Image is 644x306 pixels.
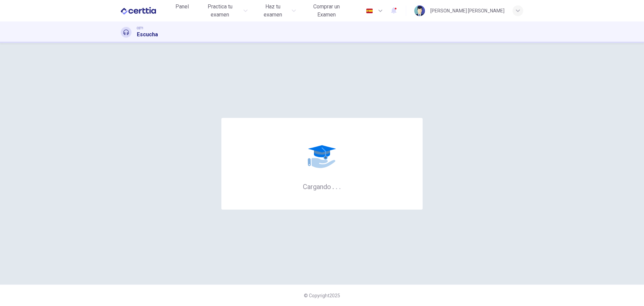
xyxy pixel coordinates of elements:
button: Comprar un Examen [301,1,352,21]
h6: . [332,180,334,191]
span: Panel [175,3,189,11]
button: Panel [171,1,193,13]
span: CET1 [137,26,144,31]
img: es [365,8,374,13]
h1: Escucha [137,31,158,39]
img: Profile picture [414,5,425,16]
button: Practica tu examen [196,1,251,21]
a: CERTTIA logo [121,4,171,17]
div: [PERSON_NAME] [PERSON_NAME] [430,7,504,15]
span: Practica tu examen [198,3,242,19]
a: Panel [171,1,193,21]
button: Haz tu examen [253,1,298,21]
h6: Cargando [303,182,341,191]
h6: . [339,180,341,191]
span: Comprar un Examen [304,3,349,19]
span: © Copyright 2025 [304,293,340,298]
span: Haz tu examen [256,3,289,19]
img: CERTTIA logo [121,4,156,17]
h6: . [335,180,338,191]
